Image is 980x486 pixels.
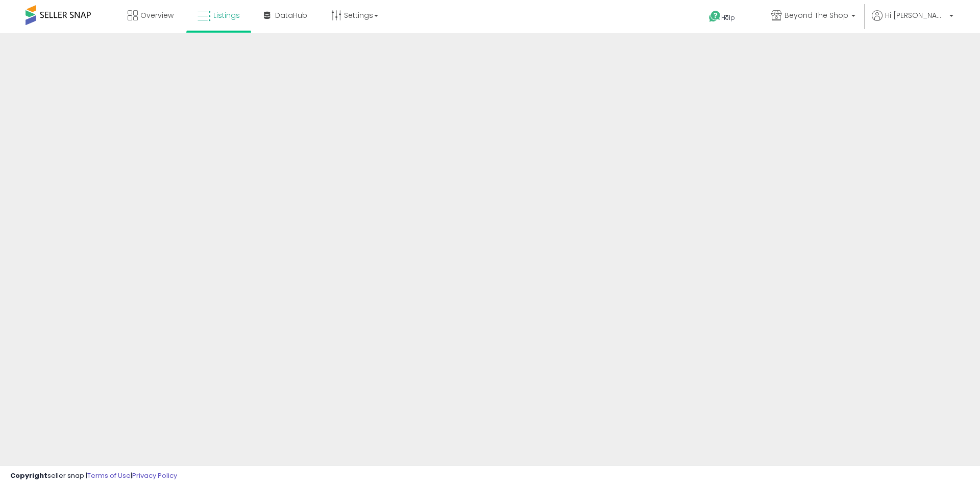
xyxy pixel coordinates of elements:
span: Beyond The Shop [785,10,848,20]
a: Hi [PERSON_NAME] [872,10,953,33]
span: Overview [140,10,174,20]
a: Help [701,3,755,33]
span: Listings [213,10,240,20]
i: Get Help [708,10,721,23]
span: Help [721,13,735,22]
span: DataHub [275,10,307,20]
span: Hi [PERSON_NAME] [885,10,946,20]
